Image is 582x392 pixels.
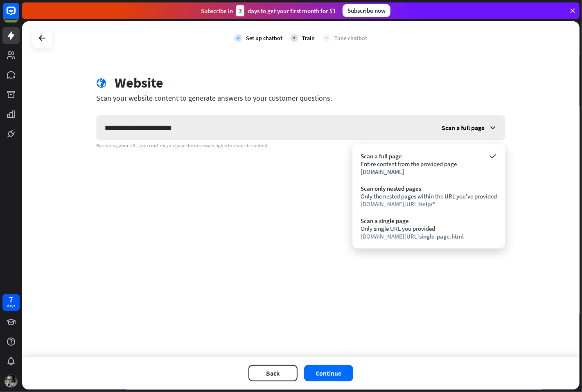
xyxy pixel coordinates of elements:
div: [DOMAIN_NAME][URL] [361,200,497,208]
div: By sharing your URL, you confirm you have the necessary rights to share its content. [96,142,505,149]
i: globe [96,78,106,88]
div: Scan your website content to generate answers to your customer questions. [96,93,505,103]
div: Scan only nested pages [361,185,497,192]
div: Entire content from the provided page [361,160,497,168]
i: check [235,34,242,42]
div: Only single URL you provided [361,225,497,232]
button: Continue [304,365,353,381]
div: 3 [323,34,330,42]
span: Scan a full page [442,124,485,132]
div: [DOMAIN_NAME][URL] [361,232,497,240]
div: Train [302,34,315,42]
div: days [7,303,15,309]
button: Open LiveChat chat widget [7,3,31,28]
a: 7 days [2,294,20,311]
div: Subscribe in days to get your first month for $1 [201,5,336,16]
div: Set up chatbot [246,34,282,42]
button: Back [248,365,298,381]
div: 7 [9,296,13,303]
span: help/* [419,200,435,208]
div: Subscribe now [343,4,390,17]
div: 2 [291,34,298,42]
div: 3 [236,5,244,16]
div: Only the nested pages within the URL you've provided [361,192,497,200]
div: Scan a single page [361,217,497,225]
span: single-page.html [419,232,464,240]
div: Tune chatbot [334,34,367,42]
div: Scan a full page [361,152,497,160]
div: Website [115,74,163,91]
span: [DOMAIN_NAME] [361,168,404,176]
